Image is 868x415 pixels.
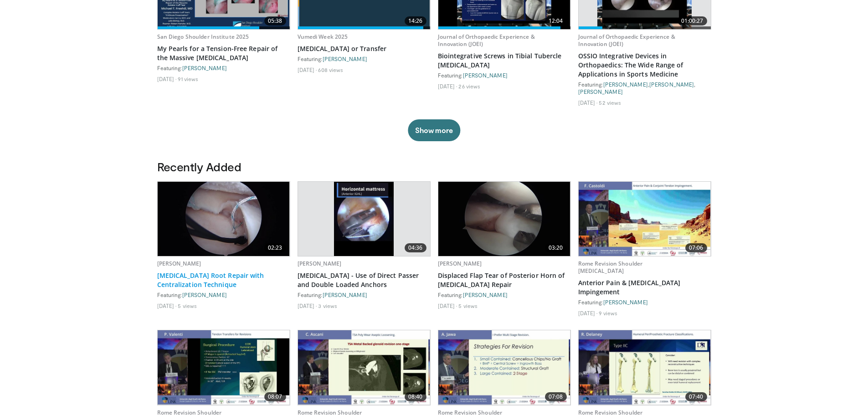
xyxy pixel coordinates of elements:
div: Featuring: [157,64,290,72]
a: Displaced Flap Tear of Posterior Horn of [MEDICAL_DATA] Repair [438,271,571,289]
span: 08:07 [264,392,286,401]
a: 07:40 [579,330,711,405]
li: [DATE] [578,309,598,317]
span: 14:26 [405,16,426,26]
img: 926032fc-011e-4e04-90f2-afa899d7eae5.620x360_q85_upscale.jpg [158,182,290,256]
a: [PERSON_NAME] [463,72,508,78]
a: 08:07 [158,330,290,405]
a: [PERSON_NAME] [649,81,694,87]
div: Featuring: [438,291,571,298]
a: Journal of Orthopaedic Experience & Innovation (JOEI) [438,33,535,48]
a: [MEDICAL_DATA] - Use of Direct Passer and Double Loaded Anchors [298,271,431,289]
li: 3 views [318,302,337,309]
a: Vumedi Week 2025 [298,33,348,41]
li: [DATE] [298,66,317,73]
img: b9682281-d191-4971-8e2c-52cd21f8feaa.620x360_q85_upscale.jpg [298,330,430,405]
a: Biointegrative Screws in Tibial Tubercle [MEDICAL_DATA] [438,51,571,70]
span: 08:40 [405,392,426,401]
a: Rome Revision Shoulder [MEDICAL_DATA] [578,260,643,275]
a: [PERSON_NAME] [603,81,648,87]
div: Featuring: , , [578,81,711,95]
li: 26 views [458,82,480,90]
div: Featuring: [298,291,431,298]
a: [PERSON_NAME] [463,292,508,298]
div: Featuring: [298,55,431,62]
span: 03:20 [545,243,567,252]
a: 04:36 [298,182,430,256]
li: [DATE] [298,302,317,309]
a: San Diego Shoulder Institute 2025 [157,33,249,41]
div: Featuring: [157,291,290,298]
a: 08:40 [298,330,430,405]
a: [PERSON_NAME] [298,260,342,267]
li: 52 views [599,99,621,106]
span: 07:40 [685,392,707,401]
a: [PERSON_NAME] [182,292,227,298]
a: [PERSON_NAME] [438,260,482,267]
a: [PERSON_NAME] [578,88,623,95]
span: 04:36 [405,243,426,252]
a: OSSIO Integrative Devices in Orthopaedics: The Wide Range of Applications in Sports Medicine [578,51,711,79]
a: [PERSON_NAME] [157,260,201,267]
li: [DATE] [157,75,177,82]
a: [PERSON_NAME] [603,299,648,305]
a: [MEDICAL_DATA] Root Repair with Centralization Technique [157,271,290,289]
li: [DATE] [578,99,598,106]
a: [PERSON_NAME] [182,65,227,71]
h3: Recently Added [157,159,711,174]
a: Journal of Orthopaedic Experience & Innovation (JOEI) [578,33,675,48]
span: 01:00:27 [678,16,707,26]
div: Featuring: [438,72,571,79]
img: cd449402-123d-47f7-b112-52d159f17939.620x360_q85_upscale.jpg [334,182,394,256]
a: 07:06 [579,182,711,256]
a: [MEDICAL_DATA] or Transfer [298,44,431,53]
span: 02:23 [264,243,286,252]
li: 608 views [318,66,343,73]
a: 02:23 [158,182,290,256]
img: 2649116b-05f8-405c-a48f-a284a947b030.620x360_q85_upscale.jpg [438,182,570,256]
img: a3fe917b-418f-4b37-ad2e-b0d12482d850.620x360_q85_upscale.jpg [438,330,570,405]
a: [PERSON_NAME] [323,56,367,62]
a: Anterior Pain & [MEDICAL_DATA] Impingement [578,278,711,297]
button: Show more [408,119,460,141]
li: [DATE] [157,302,177,309]
li: [DATE] [438,302,457,309]
a: [PERSON_NAME] [323,292,367,298]
img: c89197b7-361e-43d5-a86e-0b48a5cfb5ba.620x360_q85_upscale.jpg [579,330,711,405]
span: 05:38 [264,16,286,26]
a: 03:20 [438,182,570,256]
li: 9 views [599,309,617,317]
li: 91 views [178,75,198,82]
span: 07:06 [685,243,707,252]
span: 12:04 [545,16,567,26]
img: 8037028b-5014-4d38-9a8c-71d966c81743.620x360_q85_upscale.jpg [579,182,711,256]
li: 5 views [458,302,478,309]
li: [DATE] [438,82,457,90]
a: 07:08 [438,330,570,405]
div: Featuring: [578,298,711,306]
img: f121adf3-8f2a-432a-ab04-b981073a2ae5.620x360_q85_upscale.jpg [158,330,290,405]
span: 07:08 [545,392,567,401]
a: My Pearls for a Tension-Free Repair of the Massive [MEDICAL_DATA] [157,44,290,62]
li: 5 views [178,302,197,309]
